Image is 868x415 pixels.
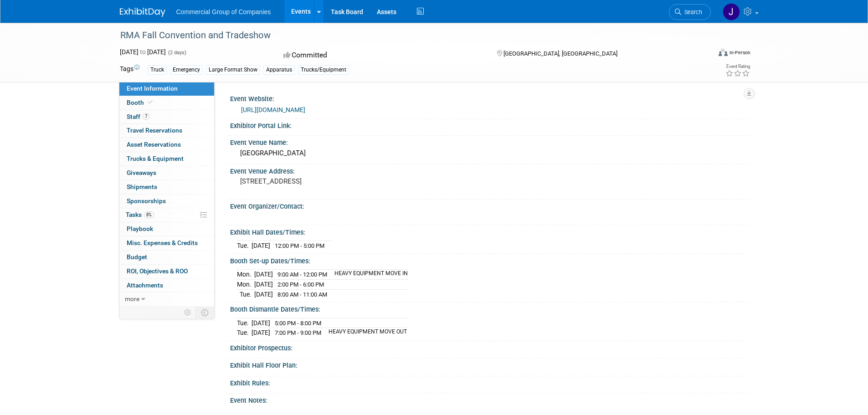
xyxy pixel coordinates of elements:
td: Tue. [237,241,252,251]
div: In-Person [729,49,750,56]
td: [DATE] [254,289,273,299]
span: ROI, Objectives & ROO [127,267,188,275]
td: Personalize Event Tab Strip [180,307,196,318]
td: Tue. [237,318,252,328]
a: Staff7 [119,110,214,124]
div: RMA Fall Convention and Tradeshow [117,27,697,44]
span: 7:00 PM - 9:00 PM [275,329,321,336]
td: [DATE] [254,270,273,280]
div: [GEOGRAPHIC_DATA] [237,146,742,160]
span: 7 [143,113,149,120]
td: [DATE] [252,328,270,338]
td: Toggle Event Tabs [195,307,214,318]
i: Booth reservation complete [148,100,153,105]
span: to [139,48,147,56]
img: Jason Fast [723,3,740,20]
span: 8:00 AM - 11:00 AM [277,291,327,298]
span: 2:00 PM - 6:00 PM [277,281,324,288]
div: Event Format [657,47,751,61]
div: Exhibitor Portal Link: [230,119,749,130]
div: Event Venue Name: [230,136,749,147]
div: Emergency [170,65,203,75]
td: HEAVY EQUIPMENT MOVE OUT [323,328,407,338]
a: more [119,292,214,306]
span: 8% [144,211,154,218]
div: Exhibit Rules: [230,376,749,388]
span: more [125,295,139,302]
span: [DATE] [DATE] [120,48,166,56]
span: Commercial Group of Companies [176,8,271,15]
div: Event Organizer/Contact: [230,200,749,211]
span: 5:00 PM - 8:00 PM [275,320,321,327]
div: Booth Dismantle Dates/Times: [230,302,749,314]
td: HEAVY EQUIPMENT MOVE IN [329,270,408,280]
td: Tue. [237,289,254,299]
pre: [STREET_ADDRESS] [240,177,436,185]
a: Asset Reservations [119,138,214,152]
div: Event Rating [725,64,750,69]
span: 9:00 AM - 12:00 PM [277,271,327,278]
div: Event Venue Address: [230,164,749,176]
span: Search [681,9,702,15]
a: [URL][DOMAIN_NAME] [241,106,305,113]
img: Format-Inperson.png [719,49,728,56]
a: Travel Reservations [119,124,214,138]
div: Booth Set-up Dates/Times: [230,254,749,266]
a: Shipments [119,180,214,194]
td: [DATE] [254,279,273,289]
a: Budget [119,251,214,264]
div: Apparatus [263,65,295,75]
div: Large Format Show [206,65,260,75]
span: (2 days) [167,50,186,56]
td: Mon. [237,270,254,280]
td: [DATE] [252,241,270,251]
span: Event Information [127,85,178,92]
span: 12:00 PM - 5:00 PM [275,242,324,249]
td: Mon. [237,279,254,289]
span: Tasks [126,211,154,218]
a: ROI, Objectives & ROO [119,265,214,278]
span: Shipments [127,183,157,190]
span: Asset Reservations [127,141,181,148]
a: Attachments [119,279,214,292]
img: ExhibitDay [120,8,165,17]
span: Misc. Expenses & Credits [127,239,198,246]
span: Travel Reservations [127,127,182,134]
span: Booth [127,99,154,106]
a: Tasks8% [119,208,214,222]
a: Misc. Expenses & Credits [119,236,214,250]
td: Tags [120,64,139,75]
span: Staff [127,113,149,120]
span: Trucks & Equipment [127,155,184,162]
div: Exhibit Hall Floor Plan: [230,359,749,370]
a: Giveaways [119,166,214,180]
div: Exhibitor Prospectus: [230,341,749,353]
span: Budget [127,253,147,261]
div: Exhibit Hall Dates/Times: [230,225,749,237]
span: Playbook [127,225,153,232]
td: Tue. [237,328,252,338]
span: Sponsorships [127,197,166,205]
span: Giveaways [127,169,156,176]
span: Attachments [127,282,163,289]
td: [DATE] [252,318,270,328]
a: Search [669,4,711,20]
div: Event Notes: [230,394,749,405]
a: Booth [119,96,214,110]
a: Event Information [119,82,214,96]
div: Trucks/Equipment [298,65,349,75]
div: Committed [281,47,482,63]
a: Sponsorships [119,195,214,208]
div: Truck [148,65,167,75]
div: Event Website: [230,92,749,103]
span: [GEOGRAPHIC_DATA], [GEOGRAPHIC_DATA] [503,50,617,57]
a: Playbook [119,222,214,236]
a: Trucks & Equipment [119,152,214,166]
